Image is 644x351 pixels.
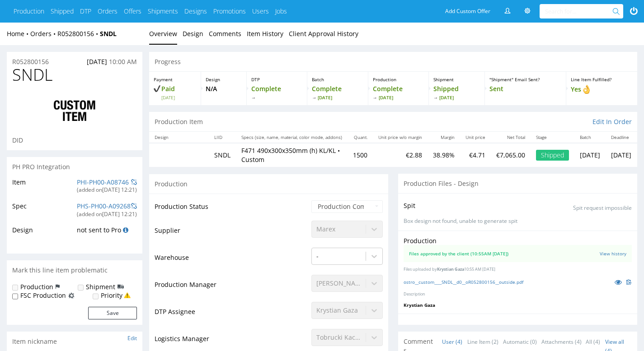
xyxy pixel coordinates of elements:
[433,84,480,101] p: Shipped
[100,29,117,38] a: SNDL
[404,279,523,285] a: ostro__custom____SNDL__d0__oR052800156__outside.pdf
[571,84,633,94] p: Yes
[209,23,241,45] a: Comments
[68,291,75,300] img: icon-fsc-production-flag.svg
[124,292,131,299] img: yellow_warning_triangle.png
[409,250,508,257] div: Files approved by the client (10:55AM [DATE])
[536,150,569,161] div: Shipped
[236,132,348,143] th: Specs (size, name, material, color mode, addons)
[348,132,373,143] th: Quant.
[404,236,437,245] p: Production
[545,4,614,18] input: Search for...
[30,29,57,38] a: Orders
[155,199,309,220] td: Production Status
[131,178,137,187] a: Unlink from PH Pro
[251,76,302,83] p: DTP
[404,302,435,308] span: Krystian Gaza
[373,132,428,143] th: Unit price w/o margin
[75,225,137,241] td: not sent to Pro
[12,201,75,225] td: Spec
[428,143,460,166] td: 38.98%
[12,136,23,144] span: DID
[348,143,373,166] td: 1500
[437,266,464,272] span: Krystian Gaza
[460,143,491,166] td: €4.71
[574,132,606,143] th: Batch
[251,84,302,101] p: Complete
[124,7,141,16] a: Offers
[606,132,637,143] th: Deadline
[206,84,241,93] p: N/A
[56,282,60,291] img: icon-production-flag.svg
[440,4,495,18] a: Add Custom Offer
[373,94,424,101] span: [DATE]
[154,84,196,101] p: Paid
[209,132,236,143] th: LIID
[12,225,75,241] td: Design
[184,7,207,16] a: Designs
[155,301,309,328] td: DTP Assignee
[312,94,363,101] span: [DATE]
[12,177,75,201] td: Item
[312,84,363,101] p: Complete
[241,146,342,164] p: F471 490x300x350mm (h) KL/KL • Custom
[7,157,142,177] div: PH PRO Integration
[373,143,428,166] td: €2.88
[460,132,491,143] th: Unit price
[404,201,415,210] p: Spit
[148,7,178,16] a: Shipments
[155,274,309,301] td: Production Manager
[404,291,632,297] p: Description
[20,291,66,300] label: FSC Production
[489,84,561,93] p: Sent
[101,291,122,300] label: Priority
[404,267,632,272] p: Files uploaded by 10:55 AM [DATE]
[373,84,424,101] p: Complete
[600,250,626,257] a: View history
[131,202,137,211] a: Unlink from PH Pro
[312,76,363,83] p: Batch
[14,7,44,16] a: Production
[7,260,142,280] div: Mark this line item problematic
[489,76,561,83] p: "Shipment" Email Sent?
[12,57,49,66] a: R052800156
[398,174,637,194] div: Production Files - Design
[118,282,124,291] img: icon-shipping-flag.svg
[149,23,177,45] a: Overview
[80,7,91,16] a: DTP
[77,202,131,210] a: PHS-PH00-A09268
[606,143,637,166] td: [DATE]
[149,132,209,143] th: Design
[86,282,115,291] label: Shipment
[404,217,632,225] p: Box design not found, unable to generate spit
[433,94,480,101] span: [DATE]
[252,7,269,16] a: Users
[109,57,137,66] span: 10:00 AM
[155,247,309,274] td: Warehouse
[573,204,632,212] p: Spit request impossible
[209,143,236,166] td: SNDL
[275,7,287,16] a: Jobs
[247,23,283,45] a: Item History
[7,29,30,38] a: Home
[626,279,632,285] img: clipboard.svg
[161,94,196,101] span: [DATE]
[531,132,574,143] th: Stage
[77,178,129,186] a: PHI-PH00-A08746
[155,117,203,126] p: Production Item
[428,132,460,143] th: Margin
[127,334,137,342] a: Edit
[149,174,388,194] div: Production
[57,29,100,38] a: R052800156
[20,282,53,291] label: Production
[38,93,111,129] img: ico-item-custom-a8f9c3db6a5631ce2f509e228e8b95abde266dc4376634de7b166047de09ff05.png
[87,57,107,66] span: [DATE]
[574,143,606,166] td: [DATE]
[213,7,246,16] a: Promotions
[51,7,74,16] a: Shipped
[77,211,137,218] div: (added on [DATE] 12:21 )
[491,143,531,166] td: €7,065.00
[155,220,309,247] td: Supplier
[373,76,424,83] p: Production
